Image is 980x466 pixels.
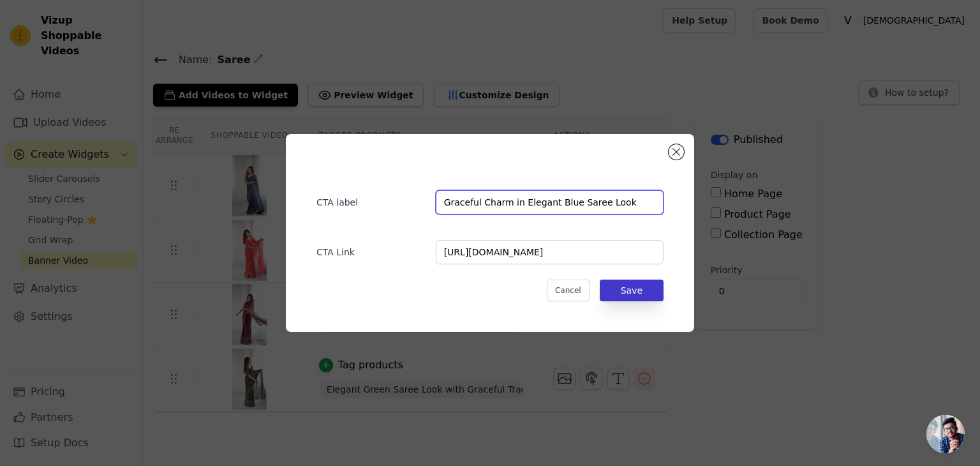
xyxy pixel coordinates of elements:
label: CTA label [316,191,426,209]
a: Open chat [926,415,965,453]
button: Close modal [669,144,684,160]
input: https://example.com/ [436,240,664,264]
button: Save [600,280,664,301]
button: Cancel [547,280,590,301]
label: CTA Link [316,241,426,259]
